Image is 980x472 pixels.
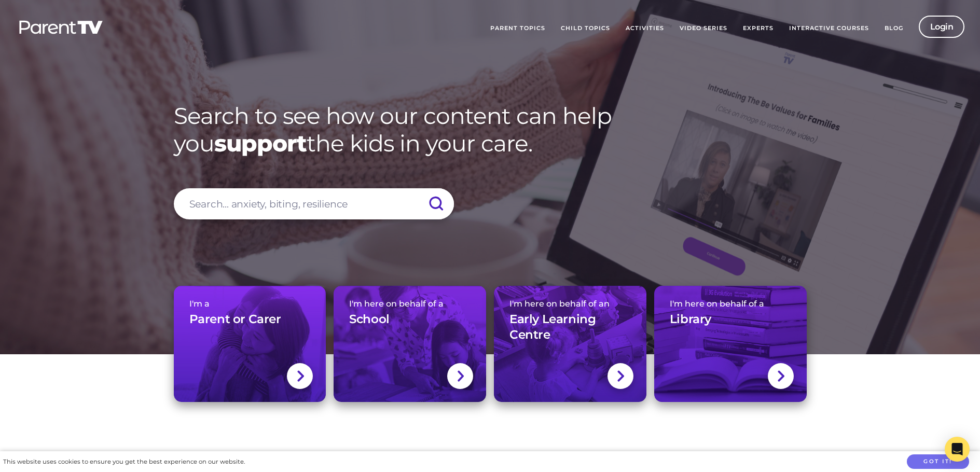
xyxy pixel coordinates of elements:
span: I'm here on behalf of a [670,299,791,309]
a: Login [919,16,965,38]
span: I'm a [189,299,311,309]
a: Video Series [672,16,735,41]
a: Blog [877,16,911,41]
span: I'm here on behalf of an [509,299,631,309]
a: Experts [735,16,781,41]
h1: Search to see how our content can help you the kids in your care. [174,102,807,157]
div: This website uses cookies to ensure you get the best experience on our website. [3,456,245,467]
a: I'm here on behalf of anEarly Learning Centre [494,286,646,402]
h3: Parent or Carer [189,312,281,327]
a: I'm here on behalf of aSchool [334,286,486,402]
a: I'm here on behalf of aLibrary [654,286,807,402]
a: Child Topics [553,16,618,41]
a: Activities [618,16,672,41]
img: parenttv-logo-white.4c85aaf.svg [18,20,104,35]
img: svg+xml;base64,PHN2ZyBlbmFibGUtYmFja2dyb3VuZD0ibmV3IDAgMCAxNC44IDI1LjciIHZpZXdCb3g9IjAgMCAxNC44ID... [777,369,784,383]
span: I'm here on behalf of a [349,299,471,309]
input: Search... anxiety, biting, resilience [174,188,454,219]
div: Open Intercom Messenger [945,437,970,462]
h3: Library [670,312,711,327]
img: svg+xml;base64,PHN2ZyBlbmFibGUtYmFja2dyb3VuZD0ibmV3IDAgMCAxNC44IDI1LjciIHZpZXdCb3g9IjAgMCAxNC44ID... [616,369,624,383]
input: Submit [418,188,454,219]
a: I'm aParent or Carer [174,286,326,402]
a: Parent Topics [482,16,553,41]
img: svg+xml;base64,PHN2ZyBlbmFibGUtYmFja2dyb3VuZD0ibmV3IDAgMCAxNC44IDI1LjciIHZpZXdCb3g9IjAgMCAxNC44ID... [296,369,304,383]
h3: School [349,312,390,327]
button: Got it! [907,454,969,469]
img: svg+xml;base64,PHN2ZyBlbmFibGUtYmFja2dyb3VuZD0ibmV3IDAgMCAxNC44IDI1LjciIHZpZXdCb3g9IjAgMCAxNC44ID... [457,369,464,383]
strong: support [214,129,307,157]
a: Interactive Courses [781,16,877,41]
h3: Early Learning Centre [509,312,631,343]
